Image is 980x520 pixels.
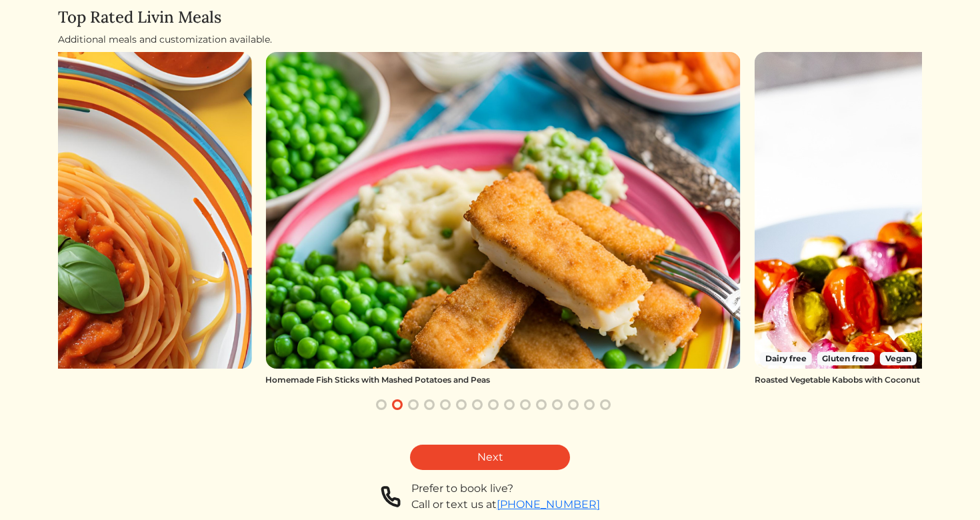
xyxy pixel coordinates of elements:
[817,352,875,365] span: Gluten free
[381,481,401,513] img: phone-a8f1853615f4955a6c6381654e1c0f7430ed919b147d78756318837811cda3a7.svg
[58,33,922,47] div: Additional meals and customization available.
[58,8,922,27] h4: Top Rated Livin Meals
[760,352,812,365] span: Dairy free
[497,498,600,511] a: [PHONE_NUMBER]
[410,445,570,470] a: Next
[880,352,917,365] span: Vegan
[411,497,600,513] div: Call or text us at
[265,374,741,386] div: Homemade Fish Sticks with Mashed Potatoes and Peas
[411,481,600,497] div: Prefer to book live?
[265,52,741,369] img: Homemade Fish Sticks with Mashed Potatoes and Peas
